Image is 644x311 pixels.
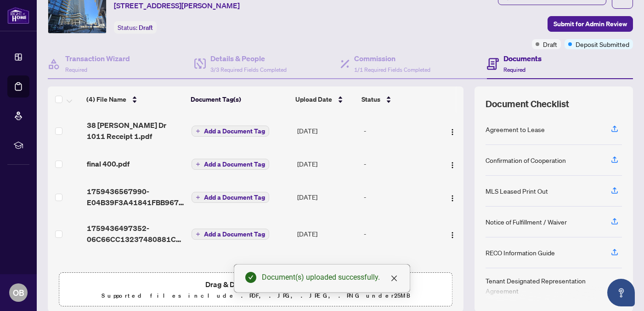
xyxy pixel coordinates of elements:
td: [DATE] [294,179,360,215]
h4: Details & People [210,53,287,64]
span: 1759436567990-E04B39F3A41841FBB967DF6D28C85B3F.jpeg [87,186,184,208]
div: - [364,126,437,136]
span: 1759436497352-06C66CC13237480881C7B3544E8865DB.jpeg [87,223,184,245]
span: Submit for Admin Review [554,17,627,31]
h4: Documents [503,53,542,64]
button: Logo [445,226,460,241]
div: Document(s) uploaded successfully. [262,272,399,283]
span: Drag & Drop orUpload FormsSupported files include .PDF, .JPG, .JPEG, .PNG under25MB [59,273,452,307]
h4: Transaction Wizard [65,53,130,64]
span: OB [13,286,24,299]
span: Draft [543,39,557,49]
td: [DATE] [294,149,360,179]
div: MLS Leased Print Out [486,186,548,196]
button: Add a Document Tag [192,125,269,137]
img: Logo [449,195,456,202]
span: plus [196,162,200,167]
p: Supported files include .PDF, .JPG, .JPEG, .PNG under 25 MB [65,290,446,301]
span: Draft [139,23,153,32]
span: check-circle [245,272,256,283]
button: Add a Document Tag [192,159,269,170]
span: close [390,275,398,282]
button: Logo [445,123,460,138]
span: plus [196,129,200,133]
div: Notice of Fulfillment / Waiver [486,217,567,227]
th: Document Tag(s) [187,86,292,112]
span: plus [196,232,200,236]
button: Add a Document Tag [192,192,269,203]
span: final 400.pdf [87,158,130,169]
button: Add a Document Tag [192,158,269,170]
th: Upload Date [292,86,358,112]
a: Close [389,273,399,283]
div: Tenant Designated Representation Agreement [486,276,600,296]
span: 38 [PERSON_NAME] Dr 1011 Receipt 1.pdf [87,120,184,142]
img: logo [7,7,29,24]
div: - [364,192,437,202]
th: Status [358,86,438,112]
span: Required [65,66,87,73]
div: Status: [114,21,157,34]
img: Logo [449,128,456,136]
div: - [364,159,437,169]
button: Add a Document Tag [192,228,269,240]
button: Add a Document Tag [192,229,269,240]
span: Status [362,94,380,104]
span: Required [503,66,525,73]
img: Logo [449,161,456,169]
span: plus [196,195,200,200]
span: Upload Date [295,94,332,104]
span: Add a Document Tag [204,194,265,201]
span: Drag & Drop or [205,278,306,290]
span: Deposit Submitted [576,39,629,49]
div: Confirmation of Cooperation [486,155,566,165]
button: Logo [445,190,460,204]
span: Add a Document Tag [204,161,265,167]
span: (4) File Name [86,94,126,104]
button: Add a Document Tag [192,126,269,137]
td: [DATE] [294,215,360,252]
span: Document Checklist [486,98,569,110]
span: 3/3 Required Fields Completed [210,66,287,73]
td: [DATE] [294,112,360,149]
button: Add a Document Tag [192,191,269,203]
h4: Commission [354,53,430,64]
img: Logo [449,231,456,239]
button: Submit for Admin Review [548,16,633,32]
span: 1/1 Required Fields Completed [354,66,430,73]
button: Open asap [607,279,635,306]
th: (4) File Name [83,86,186,112]
div: - [364,229,437,239]
div: RECO Information Guide [486,248,555,258]
span: Add a Document Tag [204,128,265,134]
span: Add a Document Tag [204,231,265,237]
button: Logo [445,156,460,171]
div: Agreement to Lease [486,124,545,134]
